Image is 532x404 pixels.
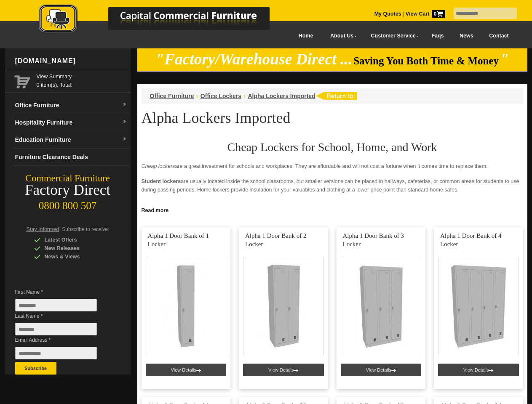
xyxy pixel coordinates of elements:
[353,55,499,66] span: Saving You Both Time & Money
[37,72,127,81] a: View Summary
[5,173,131,184] div: Commercial Furniture
[424,27,452,45] a: Faqs
[15,299,97,311] input: First Name *
[15,288,110,296] span: First Name *
[12,114,131,131] a: Hospitality Furnituredropdown
[62,226,109,232] span: Subscribe to receive:
[142,162,523,170] p: are a great investment for schools and workplaces. They are affordable and will not cost a fortun...
[500,50,509,68] em: "
[122,120,127,125] img: dropdown
[15,362,56,375] button: Subscribe
[27,226,59,232] span: Stay Informed
[122,102,127,107] img: dropdown
[16,4,310,37] a: Capital Commercial Furniture Logo
[155,50,352,68] em: "Factory/Warehouse Direct ...
[142,201,523,218] p: provide a sense of security for the employees. Since no one can enter or touch the locker, it red...
[432,10,445,18] span: 0
[12,97,131,114] a: Office Furnituredropdown
[12,149,131,166] a: Furniture Clearance Deals
[16,4,310,35] img: Capital Commercial Furniture Logo
[137,204,527,215] a: Click to read more
[201,93,241,99] a: Office Lockers
[122,137,127,142] img: dropdown
[404,11,445,17] a: View Cart0
[15,347,97,359] input: Email Address *
[15,312,110,320] span: Last Name *
[142,178,181,184] strong: Student lockers
[5,196,131,212] div: 0800 800 507
[452,27,481,45] a: News
[481,27,516,45] a: Contact
[34,252,114,261] div: News & Views
[142,163,175,169] em: Cheap lockers
[315,92,357,100] img: return to
[15,323,97,335] input: Last Name *
[142,141,523,154] h2: Cheap Lockers for School, Home, and Work
[361,27,423,45] a: Customer Service
[34,236,114,244] div: Latest Offers
[12,131,131,149] a: Education Furnituredropdown
[321,27,361,45] a: About Us
[243,92,246,100] li: ›
[142,177,523,194] p: are usually located inside the school classrooms, but smaller versions can be placed in hallways,...
[37,72,127,88] span: 0 item(s), Total:
[196,92,198,100] li: ›
[34,244,114,252] div: New Releases
[142,110,523,126] h1: Alpha Lockers Imported
[12,48,131,74] div: [DOMAIN_NAME]
[150,93,194,99] a: Office Furniture
[406,11,445,17] strong: View Cart
[248,93,315,99] a: Alpha Lockers Imported
[5,184,131,196] div: Factory Direct
[374,11,401,17] a: My Quotes
[15,336,110,344] span: Email Address *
